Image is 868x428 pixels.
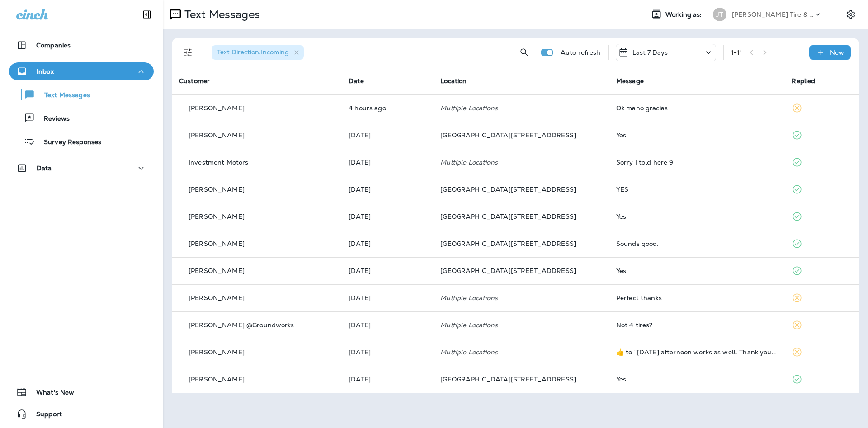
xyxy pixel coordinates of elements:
p: Multiple Locations [440,159,602,166]
p: Text Messages [181,8,260,21]
p: [PERSON_NAME] [189,240,245,247]
span: Replied [792,77,815,85]
span: [GEOGRAPHIC_DATA][STREET_ADDRESS] [440,267,576,275]
span: Customer [179,77,210,85]
p: Survey Responses [35,138,101,147]
button: Inbox [9,62,154,80]
p: Sep 5, 2025 03:31 PM [349,294,426,301]
p: [PERSON_NAME] [189,132,245,139]
div: Yes [616,213,778,220]
button: Companies [9,36,154,54]
div: JT [713,8,726,21]
div: Yes [616,376,778,383]
div: Sorry I told here 9 [616,159,778,166]
p: Sep 10, 2025 09:33 AM [349,159,426,166]
p: Multiple Locations [440,321,602,329]
span: Location [440,77,467,85]
p: Sep 5, 2025 01:17 PM [349,321,426,329]
p: Sep 7, 2025 02:41 PM [349,267,426,274]
p: Sep 9, 2025 10:49 AM [349,213,426,220]
p: [PERSON_NAME] [189,186,245,193]
div: ​👍​ to “ Tomorrow afternoon works as well. Thank you for letting us know. ” [616,348,778,356]
span: Support [27,410,62,421]
p: [PERSON_NAME] [189,104,245,112]
p: Multiple Locations [440,104,602,112]
p: [PERSON_NAME] [189,376,245,383]
div: Yes [616,267,778,274]
div: YES [616,186,778,193]
div: Yes [616,132,778,139]
p: Sep 9, 2025 03:26 PM [349,186,426,193]
p: Sep 11, 2025 11:17 AM [349,104,426,112]
p: Sep 4, 2025 09:07 AM [349,376,426,383]
div: Sounds good. [616,240,778,247]
p: Investment Motors [189,159,248,166]
span: [GEOGRAPHIC_DATA][STREET_ADDRESS] [440,375,576,383]
p: Sep 4, 2025 03:27 PM [349,348,426,356]
span: Message [616,77,644,85]
button: Collapse Sidebar [134,5,160,24]
p: [PERSON_NAME] [189,267,245,274]
p: New [830,49,844,56]
p: Multiple Locations [440,294,602,301]
span: Working as: [665,11,704,19]
div: 1 - 11 [731,49,743,56]
button: Support [9,405,154,423]
span: [GEOGRAPHIC_DATA][STREET_ADDRESS] [440,212,576,221]
button: Settings [843,6,859,23]
p: [PERSON_NAME] [189,294,245,301]
p: [PERSON_NAME] [189,348,245,356]
p: Last 7 Days [632,49,668,56]
button: Search Messages [515,43,533,61]
p: [PERSON_NAME] [189,213,245,220]
button: Survey Responses [9,132,154,151]
span: [GEOGRAPHIC_DATA][STREET_ADDRESS] [440,240,576,248]
p: Reviews [35,115,70,123]
button: Filters [179,43,197,61]
button: Reviews [9,108,154,127]
p: Text Messages [35,91,90,100]
p: Data [37,165,52,172]
p: Auto refresh [561,49,601,56]
p: [PERSON_NAME] @Groundworks [189,321,294,329]
div: Perfect thanks [616,294,778,301]
p: [PERSON_NAME] Tire & Auto [732,11,813,18]
button: Text Messages [9,85,154,104]
p: Multiple Locations [440,348,602,356]
button: What's New [9,383,154,401]
div: Text Direction:Incoming [212,45,304,60]
span: [GEOGRAPHIC_DATA][STREET_ADDRESS] [440,131,576,139]
p: Companies [36,42,71,49]
span: [GEOGRAPHIC_DATA][STREET_ADDRESS] [440,185,576,193]
p: Sep 10, 2025 03:09 PM [349,132,426,139]
button: Data [9,159,154,177]
div: Not 4 tires? [616,321,778,329]
p: Sep 9, 2025 10:22 AM [349,240,426,247]
span: Text Direction : Incoming [217,48,289,56]
span: What's New [27,389,74,400]
span: Date [349,77,364,85]
p: Inbox [37,68,54,75]
div: Ok mano gracias [616,104,778,112]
